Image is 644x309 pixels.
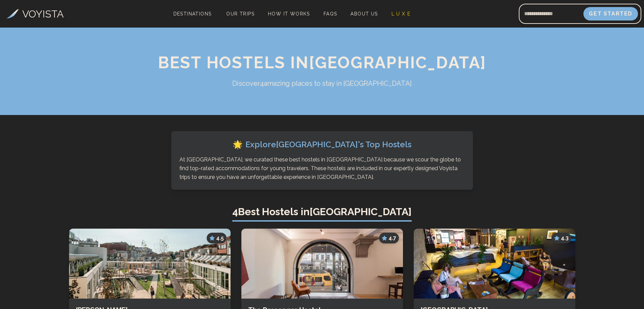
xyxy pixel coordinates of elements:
span: Our Trips [226,11,255,16]
span: 🌟 [233,139,243,150]
img: The Passenger Hostel - Top rated hostel in Porto [241,229,403,299]
button: Get Started [583,7,638,21]
h2: Explore [GEOGRAPHIC_DATA] 's Top Hostels [179,139,465,150]
span: How It Works [268,11,310,16]
a: How It Works [265,9,313,18]
span: 4.3 [561,234,569,242]
a: Our Trips [224,9,257,18]
p: At [GEOGRAPHIC_DATA], we curated these best hostels in [GEOGRAPHIC_DATA] because we scour the glo... [179,155,465,182]
img: Voyista Logo [6,9,19,18]
a: FAQs [321,9,340,18]
img: Selina Porto - Top rated hostel in Porto [69,229,231,299]
span: L U X E [392,11,411,16]
img: Nice Way Porto Hostel - Top rated hostel in Porto [414,229,575,299]
span: 4 Best Hostels in [GEOGRAPHIC_DATA] [232,206,412,222]
a: About Us [348,9,380,18]
span: Destinations [171,8,214,28]
span: About Us [350,11,378,16]
span: FAQs [324,11,337,16]
a: VOYISTA [6,6,64,22]
p: Discover 4 amazing places to stay in [GEOGRAPHIC_DATA] [193,79,451,88]
a: L U X E [389,9,413,18]
span: 4.5 [216,234,224,242]
h3: VOYISTA [22,6,64,22]
span: 4.7 [388,234,396,242]
input: Email address [519,6,583,22]
h1: Best Hostels in [GEOGRAPHIC_DATA] [64,54,581,71]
